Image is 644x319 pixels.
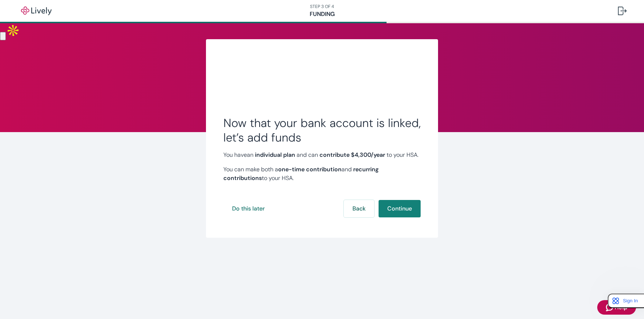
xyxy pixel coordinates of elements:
[223,116,421,145] h2: Now that your bank account is linked, let’s add funds
[6,23,20,38] img: Apollo
[223,200,273,217] button: Do this later
[16,7,57,15] img: Lively
[344,200,374,217] button: Back
[379,200,421,217] button: Continue
[278,165,342,173] strong: one-time contribution
[223,151,421,159] p: You have an and can to your HSA.
[606,303,615,312] svg: Zendesk support icon
[319,151,385,159] strong: contribute $4,300 /year
[255,151,295,159] strong: individual plan
[223,165,379,182] strong: recurring contributions
[597,300,636,315] button: Zendesk support iconHelp
[223,165,421,183] p: You can make both a and to your HSA.
[612,2,632,20] button: Log out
